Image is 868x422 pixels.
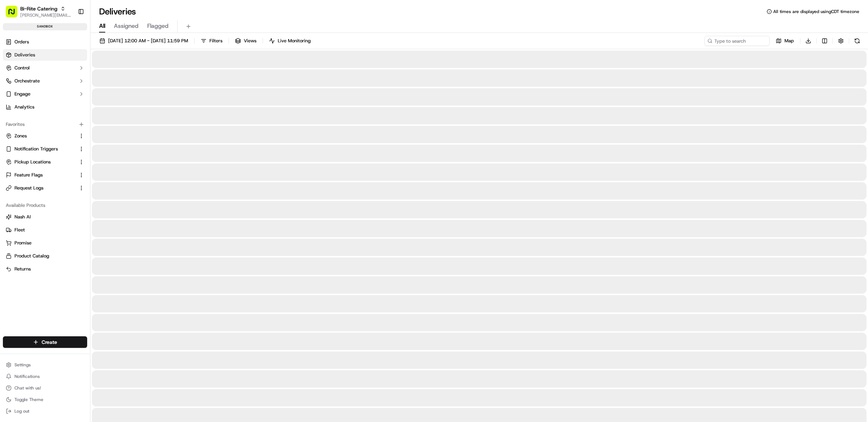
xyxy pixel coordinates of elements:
[6,227,84,233] a: Fleet
[14,240,31,246] span: Promise
[3,75,87,87] button: Orchestrate
[14,362,31,368] span: Settings
[852,36,862,46] button: Refresh
[6,146,76,152] a: Notification Triggers
[108,38,188,44] span: [DATE] 12:00 AM - [DATE] 11:59 PM
[784,38,794,44] span: Map
[6,172,76,178] a: Feature Flags
[14,52,35,58] span: Deliveries
[14,185,43,191] span: Request Logs
[147,22,169,30] span: Flagged
[3,49,87,61] a: Deliveries
[278,38,311,44] span: Live Monitoring
[6,266,84,272] a: Returns
[773,36,797,46] button: Map
[197,36,226,46] button: Filters
[3,360,87,370] button: Settings
[14,253,49,259] span: Product Catalog
[705,36,770,46] input: Type to search
[14,374,40,379] span: Notifications
[14,397,43,402] span: Toggle Theme
[14,214,31,220] span: Nash AI
[232,36,260,46] button: Views
[20,5,58,12] button: Bi-Rite Catering
[3,263,87,275] button: Returns
[3,200,87,211] div: Available Products
[3,3,75,20] button: Bi-Rite Catering[PERSON_NAME][EMAIL_ADDRESS][DOMAIN_NAME]
[3,88,87,100] button: Engage
[3,156,87,168] button: Pickup Locations
[3,211,87,223] button: Nash AI
[14,172,43,178] span: Feature Flags
[244,38,256,44] span: Views
[14,65,30,71] span: Control
[3,395,87,405] button: Toggle Theme
[3,23,87,30] div: sandbox
[3,383,87,393] button: Chat with us!
[114,22,139,30] span: Assigned
[14,159,51,165] span: Pickup Locations
[3,101,87,113] a: Analytics
[3,406,87,416] button: Log out
[6,214,84,220] a: Nash AI
[6,240,84,246] a: Promise
[773,9,859,14] span: All times are displayed using CDT timezone
[14,39,29,45] span: Orders
[20,12,72,18] button: [PERSON_NAME][EMAIL_ADDRESS][DOMAIN_NAME]
[14,91,30,97] span: Engage
[3,143,87,155] button: Notification Triggers
[6,159,76,165] a: Pickup Locations
[14,266,31,272] span: Returns
[3,182,87,194] button: Request Logs
[3,130,87,142] button: Zones
[42,338,57,346] span: Create
[14,408,29,414] span: Log out
[266,36,314,46] button: Live Monitoring
[3,336,87,348] button: Create
[14,227,25,233] span: Fleet
[6,185,76,191] a: Request Logs
[3,371,87,381] button: Notifications
[14,78,40,84] span: Orchestrate
[6,253,84,259] a: Product Catalog
[99,6,136,17] h1: Deliveries
[6,133,76,139] a: Zones
[3,169,87,181] button: Feature Flags
[14,385,41,391] span: Chat with us!
[3,119,87,130] div: Favorites
[3,224,87,236] button: Fleet
[14,146,58,152] span: Notification Triggers
[99,22,105,30] span: All
[3,237,87,249] button: Promise
[3,250,87,262] button: Product Catalog
[96,36,191,46] button: [DATE] 12:00 AM - [DATE] 11:59 PM
[14,104,34,110] span: Analytics
[3,62,87,74] button: Control
[3,36,87,48] a: Orders
[209,38,222,44] span: Filters
[14,133,27,139] span: Zones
